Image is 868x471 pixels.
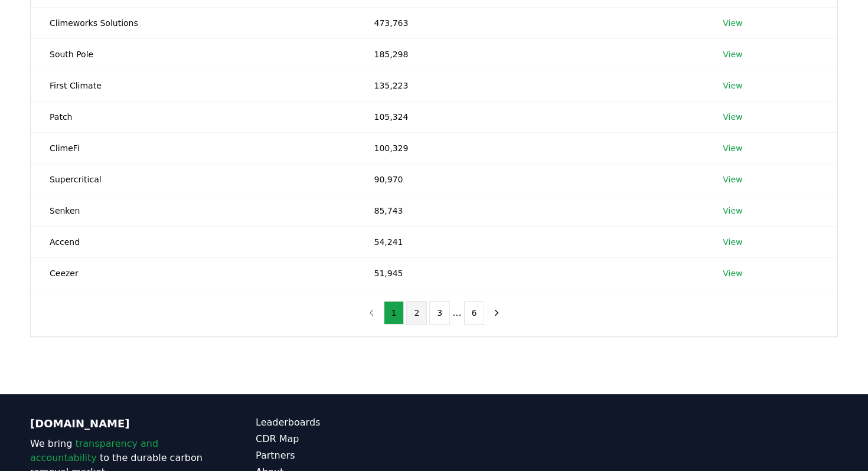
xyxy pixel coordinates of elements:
span: transparency and accountability [30,438,158,463]
td: Climeworks Solutions [31,7,355,38]
a: View [723,80,742,91]
button: 6 [464,301,485,325]
p: [DOMAIN_NAME] [30,416,208,432]
a: View [723,111,742,123]
button: 2 [406,301,427,325]
td: 105,324 [355,101,704,132]
a: View [723,267,742,279]
td: 185,298 [355,38,704,70]
a: View [723,174,742,185]
td: Supercritical [31,163,355,195]
a: View [723,142,742,154]
li: ... [452,306,461,320]
td: Accend [31,226,355,257]
td: South Pole [31,38,355,70]
a: Leaderboards [256,416,434,430]
td: First Climate [31,70,355,101]
a: CDR Map [256,432,434,446]
td: 51,945 [355,257,704,289]
a: View [723,236,742,248]
td: 135,223 [355,70,704,101]
a: Partners [256,449,434,463]
td: 90,970 [355,163,704,195]
td: Patch [31,101,355,132]
a: View [723,205,742,217]
button: 1 [384,301,404,325]
button: 3 [429,301,450,325]
td: Ceezer [31,257,355,289]
a: View [723,48,742,60]
td: 473,763 [355,7,704,38]
td: ClimeFi [31,132,355,163]
td: Senken [31,195,355,226]
td: 85,743 [355,195,704,226]
td: 54,241 [355,226,704,257]
td: 100,329 [355,132,704,163]
button: next page [487,301,507,325]
a: View [723,17,742,29]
